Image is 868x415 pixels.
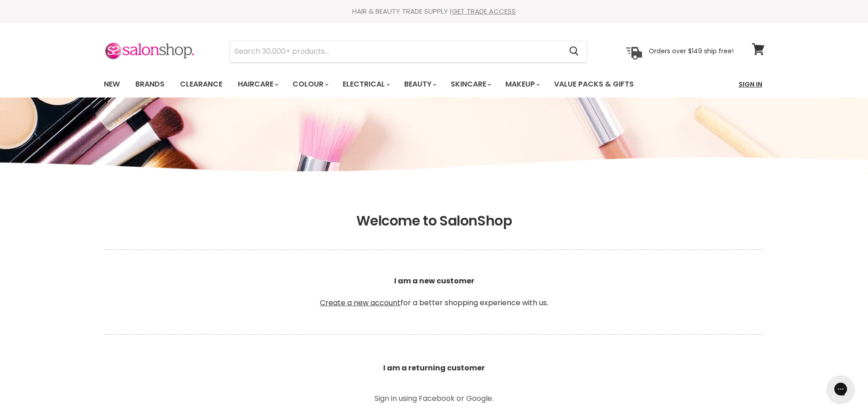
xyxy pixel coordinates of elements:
a: New [97,75,127,94]
p: Orders over $149 ship free! [649,47,734,55]
b: I am a returning customer [383,363,485,373]
a: Makeup [498,75,545,94]
a: Colour [286,75,334,94]
form: Product [230,41,587,62]
ul: Main menu [97,71,687,97]
a: Brands [128,75,171,94]
a: Value Packs & Gifts [547,75,641,94]
a: Electrical [336,75,395,94]
button: Search [562,41,586,62]
div: HAIR & BEAUTY TRADE SUPPLY | [92,7,776,16]
a: Sign In [733,75,768,94]
a: Clearance [173,75,229,94]
a: Skincare [444,75,497,94]
a: Create a new account [320,297,401,308]
iframe: Gorgias live chat messenger [822,372,859,406]
input: Search [230,41,562,62]
a: Haircare [231,75,284,94]
b: I am a new customer [394,276,474,286]
p: Sign in using Facebook or Google. [332,395,537,402]
p: for a better shopping experience with us. [104,254,765,330]
a: Beauty [397,75,442,94]
a: GET TRADE ACCESS [452,6,516,16]
h1: Welcome to SalonShop [104,213,765,229]
nav: Main [92,71,776,97]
